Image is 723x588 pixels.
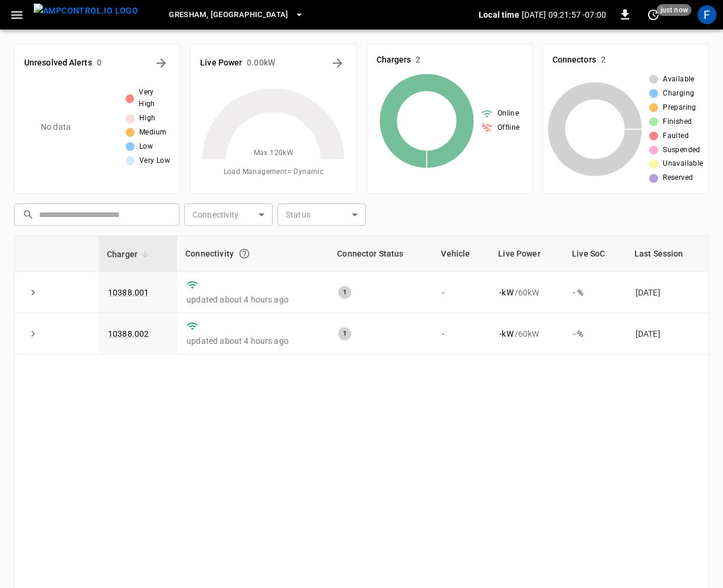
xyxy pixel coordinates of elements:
span: Charger [107,247,153,261]
span: Very Low [139,155,170,167]
th: Last Session [626,236,708,272]
span: Faulted [663,130,689,142]
button: All Alerts [152,54,171,73]
span: Available [663,74,695,86]
p: - kW [499,287,513,298]
div: / 60 kW [499,328,554,340]
div: profile-icon [698,5,717,24]
p: updated about 4 hours ago [187,294,319,306]
a: 10388.002 [108,329,149,339]
span: High [139,113,156,124]
div: 1 [338,286,351,299]
h6: Unresolved Alerts [24,57,92,70]
div: / 60 kW [499,287,554,298]
button: Connection between the charger and our software. [234,243,255,264]
p: No data [41,121,71,133]
td: [DATE] [626,313,708,354]
button: Gresham, [GEOGRAPHIC_DATA] [164,4,309,27]
span: Suspended [663,144,701,156]
h6: Connectors [552,54,596,67]
td: - [433,313,490,354]
th: Connector Status [329,236,433,272]
th: Live SoC [564,236,626,272]
td: - [433,272,490,313]
p: - kW [499,328,513,340]
button: expand row [24,284,42,301]
p: Local time [479,9,519,21]
td: [DATE] [626,272,708,313]
span: Online [498,108,519,120]
button: Energy Overview [328,54,347,73]
span: just now [657,4,692,16]
span: Finished [663,116,692,128]
span: Gresham, [GEOGRAPHIC_DATA] [169,8,289,22]
h6: 2 [601,54,606,67]
h6: 0.00 kW [247,57,275,70]
span: Offline [498,122,520,134]
p: updated about 4 hours ago [187,335,319,347]
th: Vehicle [433,236,490,272]
span: Load Management = Dynamic [224,166,324,178]
th: Live Power [490,236,564,272]
div: 1 [338,327,351,340]
td: - % [564,313,626,354]
span: Charging [663,88,694,100]
span: Max. 120 kW [254,147,294,159]
h6: 2 [416,54,420,67]
div: Connectivity [185,243,320,264]
span: Low [139,141,153,153]
button: set refresh interval [644,5,663,24]
span: Reserved [663,172,693,184]
span: Unavailable [663,158,703,170]
span: Preparing [663,102,696,114]
td: - % [564,272,626,313]
span: Very High [139,87,171,110]
a: 10388.001 [108,288,149,297]
p: [DATE] 09:21:57 -07:00 [522,9,606,21]
h6: Live Power [200,57,242,70]
button: expand row [24,325,42,343]
span: Medium [139,127,166,139]
h6: 0 [97,57,102,70]
h6: Chargers [377,54,411,67]
img: ampcontrol.io logo [34,4,138,18]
